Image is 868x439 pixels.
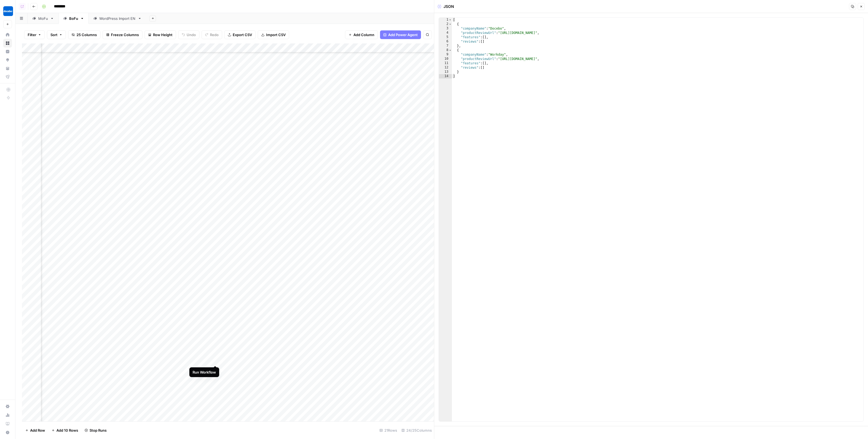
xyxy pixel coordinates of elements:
[193,369,216,375] div: Run Workflow
[438,4,454,9] div: JSON
[99,16,136,21] div: WordPress Import EN
[145,30,176,39] button: Row Height
[68,30,100,39] button: 25 Columns
[439,35,452,39] div: 5
[3,419,12,428] a: Learning Hub
[439,48,452,52] div: 8
[439,70,452,74] div: 13
[439,65,452,70] div: 12
[233,32,252,37] span: Export CSV
[3,30,12,39] a: Home
[90,428,107,433] span: Stop Runs
[89,13,146,24] a: WordPress Import EN
[178,30,199,39] button: Undo
[76,32,97,37] span: 25 Columns
[439,44,452,48] div: 7
[3,402,12,411] a: Settings
[439,26,452,31] div: 3
[3,72,12,81] a: Flightpath
[3,64,12,73] a: Your Data
[30,428,45,433] span: Add Row
[449,22,452,26] span: Toggle code folding, rows 2 through 7
[449,48,452,52] span: Toggle code folding, rows 8 through 13
[59,13,89,24] a: BoFu
[81,426,110,435] button: Stop Runs
[353,32,374,37] span: Add Column
[377,426,399,435] div: 21 Rows
[210,32,219,37] span: Redo
[266,32,286,37] span: Import CSV
[103,30,142,39] button: Freeze Columns
[449,18,452,22] span: Toggle code folding, rows 1 through 14
[380,30,421,39] button: Add Power Agent
[439,39,452,44] div: 6
[202,30,222,39] button: Redo
[3,4,12,18] button: Workspace: Docebo
[439,61,452,65] div: 11
[22,426,48,435] button: Add Row
[439,18,452,22] div: 1
[439,74,452,78] div: 14
[28,32,36,37] span: Filter
[69,16,78,21] div: BoFu
[50,32,58,37] span: Sort
[3,56,12,64] a: Opportunities
[3,47,12,56] a: Insights
[345,30,378,39] button: Add Column
[439,22,452,26] div: 2
[28,13,59,24] a: MoFu
[24,30,45,39] button: Filter
[439,52,452,57] div: 9
[153,32,173,37] span: Row Height
[224,30,256,39] button: Export CSV
[187,32,196,37] span: Undo
[3,411,12,419] a: Usage
[399,426,434,435] div: 24/25 Columns
[56,428,78,433] span: Add 10 Rows
[3,428,12,437] button: Help + Support
[38,16,48,21] div: MoFu
[48,426,81,435] button: Add 10 Rows
[439,57,452,61] div: 10
[258,30,289,39] button: Import CSV
[3,6,13,16] img: Docebo Logo
[439,31,452,35] div: 4
[47,30,66,39] button: Sort
[111,32,139,37] span: Freeze Columns
[388,32,418,37] span: Add Power Agent
[3,39,12,48] a: Browse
